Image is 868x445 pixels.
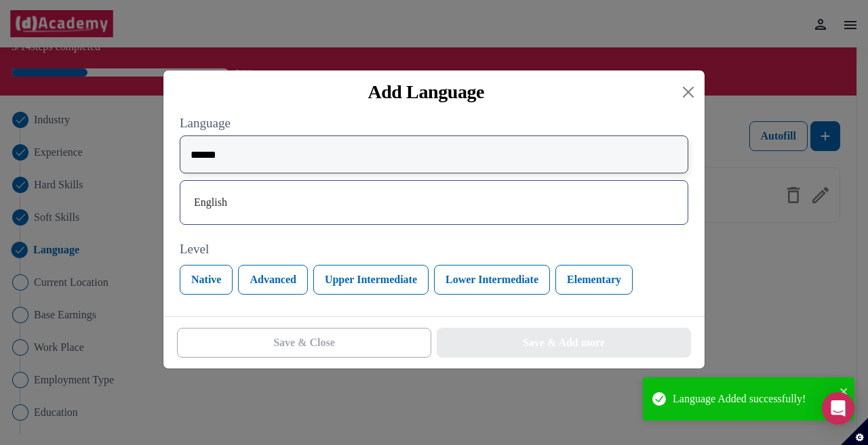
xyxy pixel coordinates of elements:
[273,335,335,351] div: Save & Close
[180,265,233,295] button: Native
[174,81,677,103] div: Add Language
[180,114,688,133] label: Language
[177,328,431,358] button: Save & Close
[180,240,688,259] label: Level
[238,265,307,295] button: Advanced
[822,392,854,425] div: Open Intercom Messenger
[523,335,605,351] div: Save & Add more
[673,391,835,407] div: Language Added successfully!
[841,418,868,445] button: Set cookie preferences
[677,81,699,103] button: Close
[555,265,633,295] button: Elementary
[313,265,429,295] button: Upper Intermediate
[434,265,550,295] button: Lower Intermediate
[191,192,677,213] div: English
[840,383,849,399] button: close
[437,328,691,358] button: Save & Add more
